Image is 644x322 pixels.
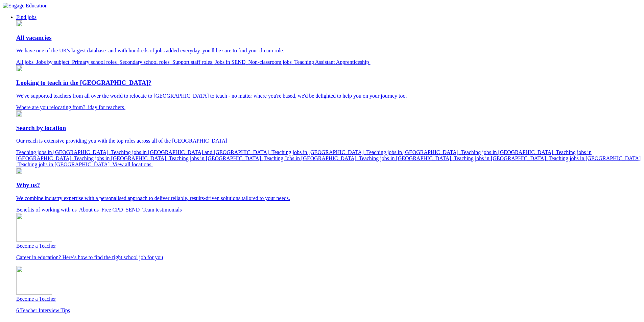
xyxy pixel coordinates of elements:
[16,138,641,144] p: Our reach is extensive providing you with the top roles across all of the [GEOGRAPHIC_DATA]
[215,59,248,65] a: Jobs in SEND
[16,181,641,189] h3: Why us?
[119,59,172,65] a: Secondary school roles
[16,149,592,161] a: Teaching jobs in [GEOGRAPHIC_DATA]
[126,207,143,213] a: SEND
[16,34,641,42] h3: All vacancies
[16,79,641,99] a: Looking to teach in the [GEOGRAPHIC_DATA]? We've supported teachers from all over the world to re...
[16,155,641,167] a: Teaching jobs in [GEOGRAPHIC_DATA]
[16,59,36,65] a: All jobs
[3,3,48,9] img: Engage Education
[264,155,359,161] a: Teaching Jobs in [GEOGRAPHIC_DATA]
[16,34,641,54] a: All vacancies We have one of the UK's largest database. and with hundreds of jobs added everyday....
[79,207,101,213] a: About us
[18,162,112,167] a: Teaching jobs in [GEOGRAPHIC_DATA]
[16,124,641,144] a: Search by location Our reach is extensive providing you with the top roles across all of the [GEO...
[271,149,366,155] a: Teaching jobs in [GEOGRAPHIC_DATA]
[142,207,183,213] a: Team testimonials
[16,48,641,54] p: We have one of the UK's largest database. and with hundreds of jobs added everyday. you'll be sur...
[16,14,37,20] a: Find jobs
[112,162,152,167] a: View all locations
[16,266,641,314] a: Become a Teacher 6 Teacher Interview Tips
[72,59,119,65] a: Primary school roles
[16,149,111,155] a: Teaching jobs in [GEOGRAPHIC_DATA]
[16,207,79,213] a: Benefits of working with us
[16,79,641,86] h3: Looking to teach in the [GEOGRAPHIC_DATA]?
[16,254,641,261] p: Career in education? Here’s how to find the right school job for you
[101,207,126,213] a: Free CPD
[16,195,641,201] p: We combine industry expertise with a personalised approach to deliver reliable, results-driven so...
[16,243,56,249] span: Become a Teacher
[88,104,125,110] a: iday for teachers
[16,213,641,261] a: Become a Teacher Career in education? Here’s how to find the right school job for you
[461,149,556,155] a: Teaching jobs in [GEOGRAPHIC_DATA]
[172,59,215,65] a: Support staff roles
[454,155,548,161] a: Teaching jobs in [GEOGRAPHIC_DATA]
[366,149,461,155] a: Teaching jobs in [GEOGRAPHIC_DATA]
[16,307,641,314] p: 6 Teacher Interview Tips
[16,104,88,110] a: Where are you relocating from?
[248,59,294,65] a: Non-classroom jobs
[294,59,371,65] a: Teaching Assistant Apprenticeship
[16,181,641,201] a: Why us? We combine industry expertise with a personalised approach to deliver reliable, results-d...
[74,155,169,161] a: Teaching jobs in [GEOGRAPHIC_DATA]
[169,155,263,161] a: Teaching jobs in [GEOGRAPHIC_DATA]
[111,149,271,155] a: Teaching jobs in [GEOGRAPHIC_DATA] and [GEOGRAPHIC_DATA]
[16,93,641,99] p: We've supported teachers from all over the world to relocate to [GEOGRAPHIC_DATA] to teach - no m...
[36,59,72,65] a: Jobs by subject
[16,296,56,302] span: Become a Teacher
[16,124,641,132] h3: Search by location
[359,155,454,161] a: Teaching jobs in [GEOGRAPHIC_DATA]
